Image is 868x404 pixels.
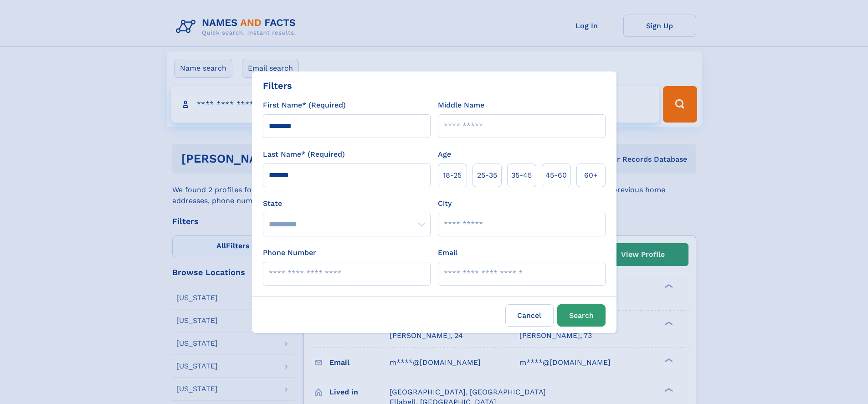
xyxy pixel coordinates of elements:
[443,170,462,181] span: 18‑25
[511,170,532,181] span: 35‑45
[438,149,451,160] label: Age
[438,198,452,209] label: City
[263,198,431,209] label: State
[505,304,554,327] label: Cancel
[545,170,567,181] span: 45‑60
[438,247,457,258] label: Email
[557,304,606,327] button: Search
[263,100,346,111] label: First Name* (Required)
[438,100,484,111] label: Middle Name
[263,79,292,92] div: Filters
[263,247,316,258] label: Phone Number
[477,170,497,181] span: 25‑35
[263,149,345,160] label: Last Name* (Required)
[584,170,598,181] span: 60+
